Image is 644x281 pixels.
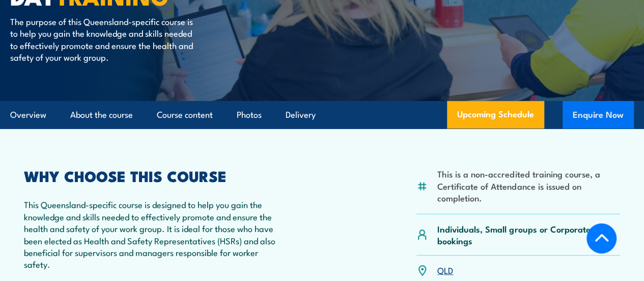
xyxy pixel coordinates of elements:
[437,168,620,203] li: This is a non-accredited training course, a Certificate of Attendance is issued on completion.
[447,101,544,129] a: Upcoming Schedule
[10,101,46,129] a: Overview
[70,101,133,129] a: About the course
[286,101,316,129] a: Delivery
[437,223,620,247] p: Individuals, Small groups or Corporate bookings
[437,264,453,276] a: QLD
[157,101,213,129] a: Course content
[24,169,283,182] h2: WHY CHOOSE THIS COURSE
[10,15,196,63] p: The purpose of this Queensland-specific course is to help you gain the knowledge and skills neede...
[237,101,262,129] a: Photos
[563,101,634,129] button: Enquire Now
[24,198,283,270] p: This Queensland-specific course is designed to help you gain the knowledge and skills needed to e...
